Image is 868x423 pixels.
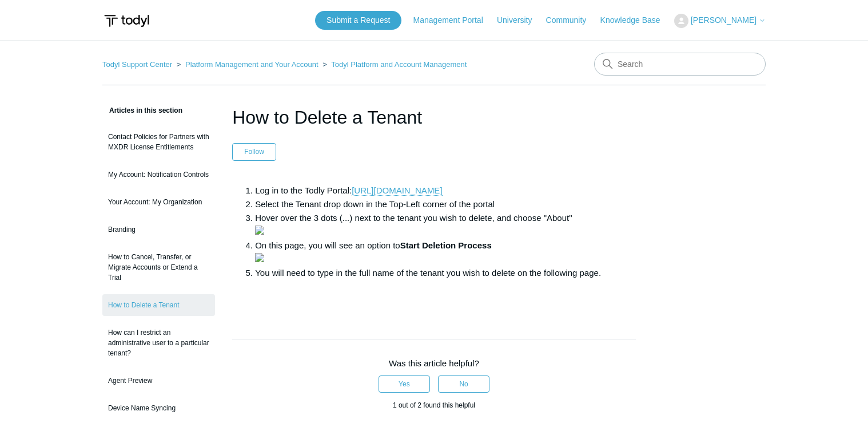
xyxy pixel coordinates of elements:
[102,219,215,240] a: Branding
[102,370,215,392] a: Agent Preview
[232,143,276,160] button: Follow Article
[102,60,174,69] li: Todyl Support Center
[497,14,543,26] a: University
[331,60,467,69] a: Todyl Platform and Account Management
[255,184,636,197] li: Log in to the Todly Portal:
[389,358,479,368] span: Was this article helpful?
[255,266,636,280] li: You will need to type in the full name of the tenant you wish to delete on the following page.
[102,191,215,213] a: Your Account: My Organization
[320,60,467,69] li: Todyl Platform and Account Management
[400,240,492,250] strong: Start Deletion Process
[102,294,215,316] a: How to Delete a Tenant
[546,14,598,26] a: Community
[315,11,401,30] a: Submit a Request
[102,106,182,114] span: Articles in this section
[600,14,672,26] a: Knowledge Base
[185,60,318,69] a: Platform Management and Your Account
[393,401,475,409] span: 1 out of 2 found this helpful
[232,104,636,131] h1: How to Delete a Tenant
[102,126,215,158] a: Contact Policies for Partners with MXDR License Entitlements
[691,15,756,25] span: [PERSON_NAME]
[352,185,442,196] a: [URL][DOMAIN_NAME]
[413,14,495,26] a: Management Portal
[102,246,215,288] a: How to Cancel, Transfer, or Migrate Accounts or Extend a Trial
[102,322,215,364] a: How can I restrict an administrative user to a particular tenant?
[594,53,766,76] input: Search
[255,197,636,211] li: Select the Tenant drop down in the Top-Left corner of the portal
[102,397,215,419] a: Device Name Syncing
[174,60,321,69] li: Platform Management and Your Account
[379,375,430,393] button: This article was helpful
[102,60,172,69] a: Todyl Support Center
[255,239,636,266] li: On this page, you will see an option to
[255,253,264,262] img: 25288652396563
[255,211,636,239] li: Hover over the 3 dots (...) next to the tenant you wish to delete, and choose "About"
[102,164,215,185] a: My Account: Notification Controls
[255,226,264,235] img: 25288630781587
[102,10,151,31] img: Todyl Support Center Help Center home page
[674,14,766,28] button: [PERSON_NAME]
[438,375,489,393] button: This article was not helpful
